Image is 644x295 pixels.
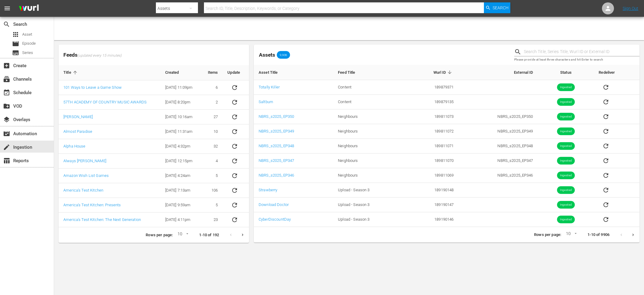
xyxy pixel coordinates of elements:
a: America's Test Kitchen: The Next Generation [63,217,141,222]
td: [DATE] 11:09pm [160,80,201,95]
span: Ingested [557,173,575,178]
td: 189879371 [406,80,459,95]
a: Saltburn [259,100,273,104]
p: 1-10 of 192 [199,232,219,238]
a: Alpha House [63,144,86,148]
td: Upload - Season 3 [333,212,406,227]
a: America's Test Kitchen: Presents [63,203,121,207]
a: Strawberry [259,188,277,192]
td: 27 [201,110,223,124]
td: [DATE] 4:11pm [160,213,201,227]
a: [PERSON_NAME] [63,115,93,119]
td: Neighbours [333,124,406,139]
td: 106 [201,183,223,198]
span: Search [493,2,509,13]
th: Status [538,65,594,80]
span: (updated every 15 minutes) [77,53,122,58]
td: 189811073 [406,109,459,124]
td: NBRS_s2025_EP347 [458,153,538,168]
span: Ingested [557,217,575,222]
td: 2 [201,95,223,110]
td: 23 [201,213,223,227]
img: ans4CAIJ8jUAAAAAAAAAAAAAAAAAAAAAAAAgQb4GAAAAAAAAAAAAAAAAAAAAAAAAJMjXAAAAAAAAAAAAAAAAAAAAAAAAgAT5G... [14,1,43,16]
a: NBRS_s2025_EP348 [259,144,294,148]
a: Download Doctor [259,202,289,207]
td: NBRS_s2025_EP346 [458,168,538,183]
th: Redeliver [594,65,639,80]
input: Search Title, Series Title, Wurl ID or External ID [524,47,639,56]
p: Please provide at least three characters and hit Enter to search [514,57,639,62]
td: NBRS_s2025_EP350 [458,109,538,124]
a: CyberDiscountDay [259,217,291,222]
span: menu [4,5,11,12]
td: 4 [201,154,223,168]
td: [DATE] 11:31am [160,124,201,139]
td: 10 [201,124,223,139]
td: 189190148 [406,183,459,198]
table: sticky table [254,65,639,227]
a: Sign Out [623,6,638,11]
button: Search [484,2,510,13]
th: Items [201,65,223,80]
td: 189811072 [406,124,459,139]
a: Almost Paradise [63,129,92,134]
td: 5 [201,198,223,213]
td: [DATE] 9:59am [160,198,201,213]
a: Always [PERSON_NAME] [63,159,106,163]
span: Series [22,50,33,56]
td: Upload - Season 3 [333,183,406,198]
span: Reports [3,157,10,164]
span: Title [63,70,79,75]
span: Wurl ID [433,70,454,75]
a: NBRS_s2025_EP350 [259,114,294,119]
span: Assets [259,52,275,58]
td: [DATE] 4:32pm [160,139,201,154]
td: Content [333,80,406,95]
a: Totally Killer [259,85,280,89]
td: 189811070 [406,153,459,168]
th: Update [223,65,249,80]
span: Ingested [557,188,575,192]
td: 189190146 [406,212,459,227]
a: 57TH ACADEMY OF COUNTRY MUSIC AWARDS [63,100,147,104]
span: Ingested [557,129,575,134]
td: 189190147 [406,198,459,212]
span: Ingested [557,85,575,90]
span: Search [3,21,10,28]
span: Ingested [557,100,575,104]
td: [DATE] 7:13am [160,183,201,198]
p: Rows per page: [146,232,173,238]
td: 189811069 [406,168,459,183]
th: External ID [458,65,538,80]
span: Asset [12,31,19,38]
span: Ingested [557,159,575,163]
td: [DATE] 4:24am [160,168,201,183]
td: Neighbours [333,168,406,183]
a: 101 Ways to Leave a Game Show [63,85,122,90]
a: NBRS_s2025_EP346 [259,173,294,177]
td: 189811071 [406,139,459,153]
div: 10 [563,230,578,239]
td: NBRS_s2025_EP348 [458,139,538,153]
button: Next page [237,229,248,241]
span: 9,906 [277,53,290,57]
span: Ingested [557,203,575,207]
table: sticky table [59,65,249,227]
span: Channels [3,76,10,83]
td: Content [333,95,406,109]
span: Episode [12,40,19,47]
span: Episode [22,40,36,46]
td: Neighbours [333,109,406,124]
td: NBRS_s2025_EP349 [458,124,538,139]
div: 10 [175,231,190,240]
td: [DATE] 10:16am [160,110,201,124]
td: [DATE] 8:20pm [160,95,201,110]
a: NBRS_s2025_EP349 [259,129,294,133]
span: Asset Title [259,70,286,75]
th: Feed Title [333,65,406,80]
a: America's Test Kitchen [63,188,103,192]
span: Create [3,62,10,69]
td: 5 [201,168,223,183]
span: Ingested [557,144,575,148]
span: Created [165,70,187,75]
